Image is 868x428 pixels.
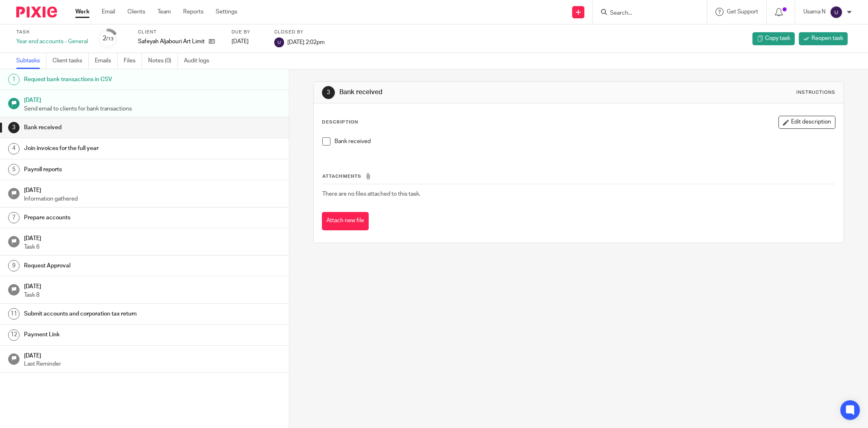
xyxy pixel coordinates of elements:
[335,137,835,146] p: Bank received
[124,53,142,69] a: Files
[8,260,20,271] div: 9
[24,291,281,299] p: Task 8
[24,243,281,251] p: Task 6
[8,212,20,223] div: 7
[183,8,203,16] a: Reports
[8,308,20,320] div: 11
[16,38,88,46] div: Year end accounts - General
[106,37,114,41] small: /13
[24,121,195,134] h1: Bank received
[102,8,115,16] a: Email
[8,329,20,341] div: 12
[24,142,195,154] h1: Join invoices for the full year
[8,74,20,85] div: 1
[24,212,195,224] h1: Prepare accounts
[727,9,758,15] span: Get Support
[24,280,281,291] h1: [DATE]
[16,7,57,18] img: Pixie
[24,73,195,86] h1: Request bank transactions in CSV
[16,53,46,69] a: Subtasks
[778,116,835,129] button: Edit description
[157,8,171,16] a: Team
[24,360,281,368] p: Last Reminder
[24,105,281,113] p: Send email to clients for bank transactions
[24,163,195,176] h1: Payroll reports
[811,34,843,42] span: Reopen task
[752,32,795,45] a: Copy task
[52,53,89,69] a: Client tasks
[24,260,195,272] h1: Request Approval
[322,191,420,197] span: There are no files attached to this task.
[232,38,264,46] div: [DATE]
[287,39,325,45] span: [DATE] 2:02pm
[8,122,20,133] div: 3
[75,8,90,16] a: Work
[274,29,325,35] label: Closed by
[24,94,281,104] h1: [DATE]
[127,8,145,16] a: Clients
[138,29,221,35] label: Client
[24,195,281,203] p: Information gathered
[24,329,195,341] h1: Payment Link
[103,34,114,43] div: 2
[148,53,178,69] a: Notes (0)
[799,32,848,45] a: Reopen task
[765,34,790,42] span: Copy task
[339,88,596,97] h1: Bank received
[184,53,215,69] a: Audit logs
[232,29,264,35] label: Due by
[322,174,361,179] span: Attachments
[830,6,843,19] img: svg%3E
[322,119,358,126] p: Description
[796,89,835,96] div: Instructions
[8,143,20,154] div: 4
[24,350,281,360] h1: [DATE]
[216,8,237,16] a: Settings
[8,164,20,175] div: 5
[322,86,335,99] div: 3
[24,184,281,194] h1: [DATE]
[322,212,369,230] button: Attach new file
[138,38,205,46] p: Safeyah Aljabouri Art Limited
[609,10,682,17] input: Search
[16,29,88,35] label: Task
[274,38,284,47] img: svg%3E
[803,8,826,16] p: Usama N
[95,53,118,69] a: Emails
[24,308,195,320] h1: Submit accounts and corporation tax return
[24,232,281,243] h1: [DATE]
